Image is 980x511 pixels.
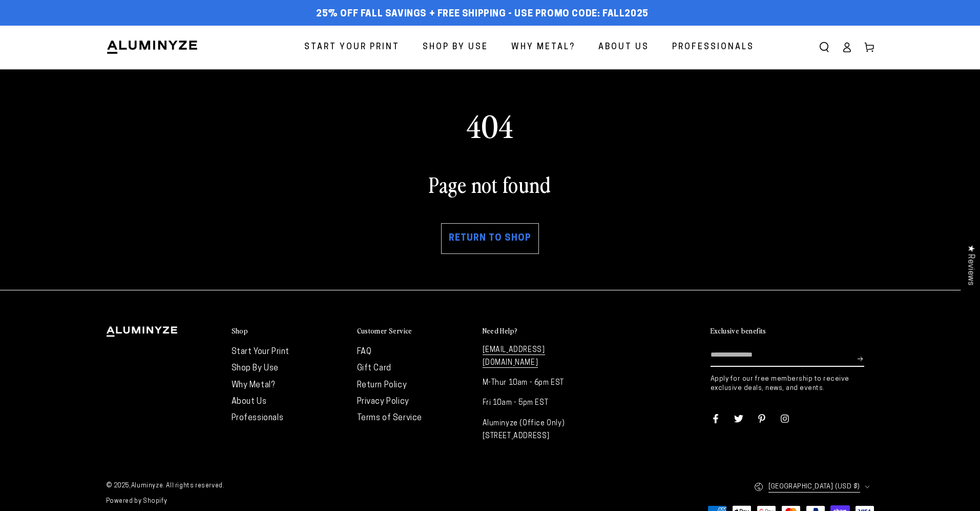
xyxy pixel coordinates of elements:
small: © 2025, . All rights reserved. [106,479,490,494]
a: Shop By Use [415,34,496,61]
p: M-Thur 10am - 6pm EST [483,377,598,389]
a: Gift Card [357,364,391,372]
a: About Us [232,398,267,406]
summary: Search our site [813,36,836,58]
summary: Shop [232,326,347,336]
img: Aluminyze [106,40,198,55]
a: About Us [591,34,657,61]
a: Professionals [664,34,762,61]
span: 25% off FALL Savings + Free Shipping - Use Promo Code: FALL2025 [316,9,649,20]
a: [EMAIL_ADDRESS][DOMAIN_NAME] [483,346,545,368]
a: Privacy Policy [357,398,409,406]
button: [GEOGRAPHIC_DATA] (USD $) [754,476,874,498]
p: Aluminyze (Office Only) [STREET_ADDRESS] [483,417,598,443]
a: Why Metal? [232,381,275,389]
h2: Customer Service [357,326,412,336]
h2: Shop [232,326,248,336]
a: Terms of Service [357,414,423,422]
p: Fri 10am - 5pm EST [483,397,598,409]
h2: Exclusive benefits [711,326,766,336]
a: Why Metal? [504,34,583,61]
a: Powered by Shopify [106,498,168,504]
span: Professionals [672,40,754,55]
a: FAQ [357,348,372,356]
span: Why Metal? [511,40,575,55]
a: Return to shop [441,223,539,254]
span: Start Your Print [304,40,400,55]
p: Apply for our free membership to receive exclusive deals, news, and events. [711,375,874,393]
span: [GEOGRAPHIC_DATA] (USD $) [768,481,860,493]
div: Click to open Judge.me floating reviews tab [961,237,980,293]
span: About Us [598,40,649,55]
div: 404 [106,105,874,145]
a: Aluminyze [131,483,163,489]
a: Professionals [232,414,284,422]
a: Shop By Use [232,364,279,372]
summary: Customer Service [357,326,472,336]
summary: Exclusive benefits [711,326,874,336]
h2: Need Help? [483,326,518,336]
button: Subscribe [858,344,864,375]
span: Shop By Use [423,40,488,55]
h1: Page not found [106,171,874,198]
a: Return Policy [357,381,407,389]
summary: Need Help? [483,326,598,336]
a: Start Your Print [297,34,407,61]
a: Start Your Print [232,348,290,356]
